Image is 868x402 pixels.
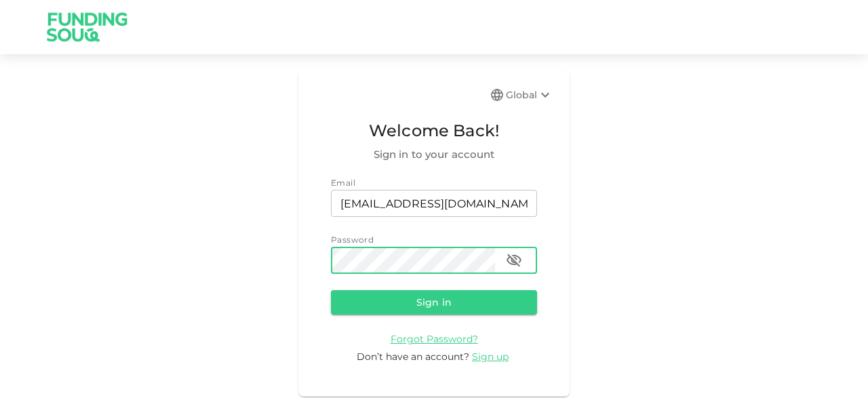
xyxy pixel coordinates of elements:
[331,190,537,217] input: email
[506,87,553,103] div: Global
[472,350,509,363] span: Sign up
[331,247,495,274] input: password
[331,178,355,188] span: Email
[331,290,537,315] button: Sign in
[357,350,469,363] span: Don’t have an account?
[331,118,537,144] span: Welcome Back!
[391,332,478,345] a: Forgot Password?
[331,146,537,163] span: Sign in to your account
[331,235,374,245] span: Password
